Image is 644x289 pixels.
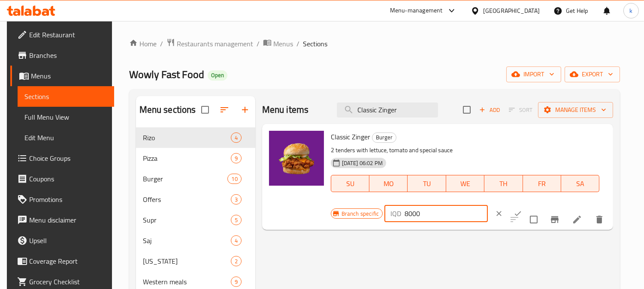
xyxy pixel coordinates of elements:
span: Rizo [143,132,231,143]
button: ok [508,204,527,223]
span: Coverage Report [29,256,108,266]
span: Select all sections [196,101,214,119]
button: TU [408,175,446,192]
a: Restaurants management [166,38,253,49]
button: Add section [235,99,255,120]
span: Grocery Checklist [29,277,108,287]
a: Sections [18,86,115,107]
a: Branches [10,45,115,66]
li: / [160,39,163,49]
div: Saj4 [136,230,255,251]
span: export [571,69,613,80]
button: Branch-specific-item [544,209,565,230]
span: Coupons [29,174,108,184]
div: Menu-management [390,6,443,16]
span: Supr [143,215,231,225]
span: 3 [231,196,241,204]
span: Branches [29,50,108,60]
div: items [231,215,242,225]
a: Edit Restaurant [10,24,115,45]
div: Offers3 [136,189,255,210]
span: SA [565,178,596,190]
span: Add [478,105,501,115]
img: Classic Zinger [269,131,324,186]
span: Select to update [525,211,543,229]
span: 4 [231,134,241,142]
li: / [296,39,299,49]
span: import [513,69,554,80]
div: items [231,277,242,287]
span: Classic Zinger [331,130,370,143]
a: Coupons [10,169,115,189]
button: Add [476,103,503,117]
div: items [227,174,241,184]
span: Pizza [143,153,231,163]
span: Sections [24,91,108,102]
span: Select section first [503,103,538,117]
span: Full Menu View [24,112,108,122]
span: MO [373,178,404,190]
span: Sort sections [214,99,235,120]
div: items [231,132,242,143]
input: search [337,102,438,117]
a: Coverage Report [10,251,115,271]
span: 2 [231,257,241,265]
button: clear [490,204,508,223]
button: import [506,66,561,82]
span: 9 [231,278,241,286]
a: Menus [263,38,293,49]
span: Sections [303,39,327,49]
a: Choice Groups [10,148,115,169]
span: Promotions [29,194,108,205]
span: Branch specific [338,210,382,218]
div: Burger [372,132,396,143]
div: items [231,235,242,246]
div: Rizo4 [136,127,255,148]
button: SA [561,175,599,192]
p: IQD [390,208,401,219]
span: TH [488,178,519,190]
button: WE [446,175,484,192]
span: FR [526,178,558,190]
button: TH [484,175,523,192]
span: 5 [231,216,241,224]
li: / [257,39,260,49]
div: items [231,153,242,163]
div: items [231,256,242,266]
span: Menu disclaimer [29,215,108,225]
div: Burger10 [136,169,255,189]
input: Please enter price [405,205,488,222]
span: Select section [458,101,476,119]
span: WE [450,178,481,190]
h2: Menu sections [139,103,196,116]
a: Menu disclaimer [10,210,115,230]
h2: Menu items [262,103,309,116]
button: FR [523,175,561,192]
span: Menus [31,71,108,81]
p: 2 tenders with lettuce, tomato and special sauce [331,145,600,156]
span: Choice Groups [29,153,108,163]
span: Wowly Fast Food [129,65,204,84]
span: Offers [143,194,231,205]
div: [US_STATE]2 [136,251,255,271]
span: Saj [143,235,231,246]
a: Edit menu item [572,214,582,225]
a: Promotions [10,189,115,210]
div: items [231,194,242,205]
span: Burger [143,174,228,184]
a: Full Menu View [18,107,115,127]
span: Western meals [143,277,231,287]
button: Manage items [538,102,613,118]
span: Menus [273,39,293,49]
a: Home [129,39,157,49]
div: Open [208,70,227,81]
span: Open [208,72,227,79]
span: Upsell [29,235,108,246]
nav: breadcrumb [129,38,620,49]
span: Edit Restaurant [29,30,108,40]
